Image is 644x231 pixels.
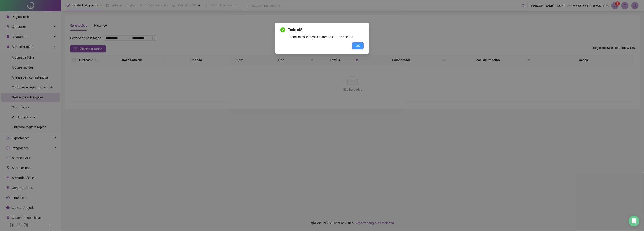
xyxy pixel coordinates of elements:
[352,42,364,49] button: OK
[288,34,364,39] div: Todas as solicitações marcadas foram aceitas
[288,27,364,33] span: Tudo ok!
[629,216,639,226] div: Open Intercom Messenger
[280,27,285,32] span: check-circle
[356,43,360,48] span: OK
